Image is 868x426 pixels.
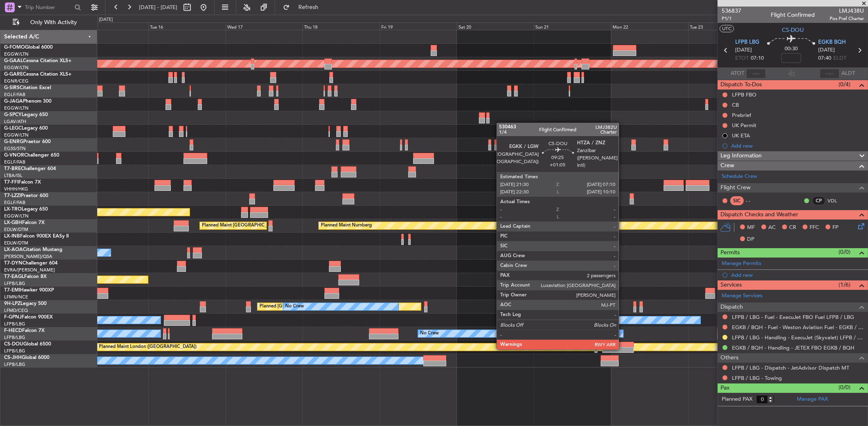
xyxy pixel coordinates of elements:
[4,307,28,314] a: LFMD/CEQ
[4,321,25,327] a: LFPB/LBG
[4,153,24,158] span: G-VNOR
[4,200,25,206] a: EGLF/FAB
[722,292,763,300] a: Manage Services
[720,210,798,220] span: Dispatch Checks and Weather
[720,25,734,32] button: UTC
[4,334,25,341] a: LFPB/LBG
[732,132,750,139] div: UK ETA
[4,99,51,104] a: G-JAGAPhenom 300
[751,54,764,63] span: 07:10
[746,69,766,78] input: --:--
[4,166,21,171] span: T7-BRE
[4,361,25,368] a: LFPB/LBG
[4,342,23,347] span: CS-DOU
[732,334,864,341] a: LFPB / LBG - Handling - ExecuJet (Skyvalet) LFPB / LBG
[4,348,25,354] a: LFPB/LBG
[818,38,846,47] span: EGKB BQH
[736,54,749,63] span: ETOT
[534,22,611,30] div: Sun 21
[4,65,29,71] a: EGGW/LTN
[148,22,226,30] div: Tue 16
[139,4,177,11] span: [DATE] - [DATE]
[4,58,72,63] a: G-GAALCessna Citation XLS+
[731,70,744,78] span: ATOT
[732,112,751,119] div: Prebrief
[4,213,29,219] a: EGGW/LTN
[285,300,304,313] div: No Crew
[4,126,22,131] span: G-LEGC
[720,303,743,312] span: Dispatch
[4,132,29,138] a: EGGW/LTN
[4,315,53,320] a: F-GPNJFalcon 900EX
[810,224,819,232] span: FFC
[4,119,26,125] a: LGAV/ATH
[99,341,197,353] div: Planned Maint London ([GEOGRAPHIC_DATA])
[4,261,22,266] span: T7-DYN
[4,355,49,360] a: CS-JHHGlobal 6000
[4,159,25,165] a: EGLF/FAB
[4,247,63,252] a: LX-AOACitation Mustang
[732,344,855,351] a: EGKB / BQH - Handling - JETEX FBO EGKB / BQH
[4,288,54,293] a: T7-EMIHawker 900XP
[732,324,864,331] a: EGKB / BQH - Fuel - Weston Aviation Fuel - EGKB / BQH
[828,197,846,204] a: VDL
[4,153,59,158] a: G-VNORChallenger 650
[4,253,52,260] a: [PERSON_NAME]/QSA
[4,234,20,239] span: LX-INB
[720,183,751,193] span: Flight Crew
[4,328,45,333] a: F-HECDFalcon 7X
[4,173,22,179] a: LTBA/ISL
[722,7,741,15] span: 536837
[722,15,741,22] span: P1/1
[4,139,51,144] a: G-ENRGPraetor 600
[4,267,55,273] a: EVRA/[PERSON_NAME]
[720,151,762,161] span: Leg Information
[4,186,28,192] a: VHHH/HKG
[4,180,18,185] span: T7-FFI
[731,142,864,149] div: Add new
[4,72,23,77] span: G-GARE
[4,274,47,279] a: T7-EAGLFalcon 8X
[291,4,326,10] span: Refresh
[785,45,798,53] span: 00:30
[4,45,25,50] span: G-FOMO
[4,207,22,212] span: LX-TRO
[818,46,835,54] span: [DATE]
[260,300,375,313] div: Planned [GEOGRAPHIC_DATA] ([GEOGRAPHIC_DATA])
[4,220,45,225] a: LX-GBHFalcon 7X
[731,271,864,278] div: Add new
[4,355,22,360] span: CS-JHH
[841,70,855,78] span: ALDT
[4,193,21,198] span: T7-LZZI
[782,26,804,34] span: CS-DOU
[688,22,765,30] div: Tue 23
[4,180,41,185] a: T7-FFIFalcon 7X
[4,247,23,252] span: LX-AOA
[4,301,47,306] a: 9H-LPZLegacy 500
[4,294,28,300] a: LFMN/NCE
[420,327,439,340] div: No Crew
[4,99,23,104] span: G-JAGA
[4,58,23,63] span: G-GAAL
[4,193,48,198] a: T7-LZZIPraetor 600
[611,22,688,30] div: Mon 22
[380,22,457,30] div: Fri 19
[732,374,782,381] a: LFPB / LBG - Towing
[4,105,29,111] a: EGGW/LTN
[9,16,89,29] button: Only With Activity
[832,224,839,232] span: FP
[202,220,331,232] div: Planned Maint [GEOGRAPHIC_DATA] ([GEOGRAPHIC_DATA])
[4,51,29,57] a: EGGW/LTN
[747,235,754,244] span: DP
[839,80,850,89] span: (0/4)
[768,224,776,232] span: AC
[279,1,328,14] button: Refresh
[99,16,113,23] div: [DATE]
[839,383,850,392] span: (0/0)
[830,15,864,22] span: Pos Pref Charter
[4,280,25,287] a: LFPB/LBG
[4,72,72,77] a: G-GARECessna Citation XLS+
[818,54,831,63] span: 07:40
[4,78,29,84] a: EGNR/CEG
[4,328,22,333] span: F-HECD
